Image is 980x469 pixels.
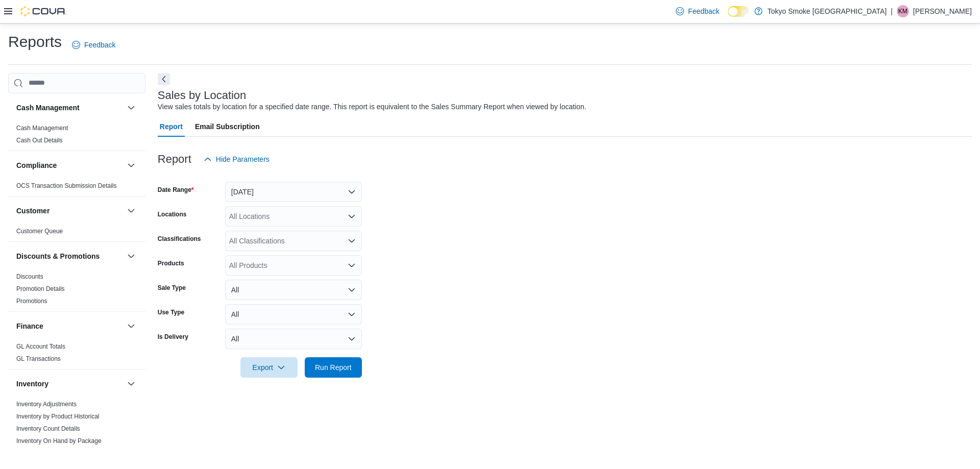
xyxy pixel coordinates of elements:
[158,186,194,194] label: Date Range
[16,379,48,389] h3: Inventory
[16,182,117,190] span: OCS Transaction Submission Details
[16,182,117,189] a: OCS Transaction Submission Details
[225,304,362,325] button: All
[16,425,80,432] a: Inventory Count Details
[728,6,749,17] input: Dark Mode
[16,227,63,235] span: Customer Queue
[158,73,170,85] button: Next
[16,125,68,132] a: Cash Management
[897,5,909,17] div: Kai Mastervick
[16,413,100,420] a: Inventory by Product Historical
[200,149,274,169] button: Hide Parameters
[16,273,43,281] span: Discounts
[16,160,123,170] button: Compliance
[913,5,972,17] p: [PERSON_NAME]
[125,320,137,332] button: Finance
[16,355,61,363] span: GL Transactions
[16,437,102,445] span: Inventory On Hand by Package
[348,237,356,245] button: Open list of options
[158,308,184,316] label: Use Type
[216,154,269,164] span: Hide Parameters
[8,225,145,241] div: Customer
[315,362,352,373] span: Run Report
[16,342,65,351] span: GL Account Totals
[16,206,123,216] button: Customer
[16,285,65,292] a: Promotion Details
[16,343,65,350] a: GL Account Totals
[768,5,887,17] p: Tokyo Smoke [GEOGRAPHIC_DATA]
[158,210,187,218] label: Locations
[16,251,123,261] button: Discounts & Promotions
[20,6,66,16] img: Cova
[16,273,43,280] a: Discounts
[158,102,586,112] div: View sales totals by location for a specified date range. This report is equivalent to the Sales ...
[84,40,115,50] span: Feedback
[16,355,61,362] a: GL Transactions
[348,261,356,269] button: Open list of options
[16,379,123,389] button: Inventory
[8,340,145,369] div: Finance
[195,116,260,137] span: Email Subscription
[16,321,43,331] h3: Finance
[16,103,80,113] h3: Cash Management
[728,17,728,17] span: Dark Mode
[158,89,247,102] h3: Sales by Location
[247,357,291,378] span: Export
[305,357,362,378] button: Run Report
[16,103,123,113] button: Cash Management
[16,228,63,235] a: Customer Queue
[240,357,298,378] button: Export
[8,180,145,196] div: Compliance
[125,378,137,390] button: Inventory
[688,6,719,16] span: Feedback
[68,35,119,55] a: Feedback
[225,329,362,349] button: All
[125,102,137,114] button: Cash Management
[16,401,77,408] a: Inventory Adjustments
[125,159,137,171] button: Compliance
[16,137,63,144] a: Cash Out Details
[891,5,893,17] p: |
[16,425,80,433] span: Inventory Count Details
[125,250,137,262] button: Discounts & Promotions
[8,270,145,311] div: Discounts & Promotions
[16,298,47,305] a: Promotions
[225,182,362,202] button: [DATE]
[158,333,188,341] label: Is Delivery
[8,122,145,151] div: Cash Management
[16,251,100,261] h3: Discounts & Promotions
[672,1,723,21] a: Feedback
[158,153,191,165] h3: Report
[16,437,102,445] a: Inventory On Hand by Package
[160,116,183,137] span: Report
[16,321,123,331] button: Finance
[158,235,201,243] label: Classifications
[158,284,186,292] label: Sale Type
[348,212,356,220] button: Open list of options
[225,280,362,300] button: All
[16,160,57,170] h3: Compliance
[16,285,65,293] span: Promotion Details
[8,32,62,52] h1: Reports
[158,259,184,267] label: Products
[16,206,50,216] h3: Customer
[898,5,908,17] span: KM
[125,205,137,217] button: Customer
